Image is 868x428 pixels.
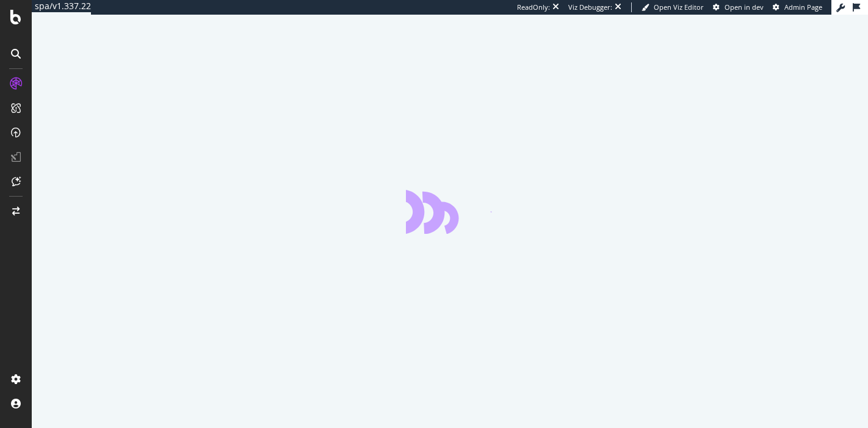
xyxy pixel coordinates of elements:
span: Admin Page [784,2,822,12]
div: Viz Debugger: [568,2,612,12]
span: Open in dev [725,2,764,12]
a: Open in dev [713,2,764,12]
div: ReadOnly: [517,2,550,12]
span: Open Viz Editor [654,2,704,12]
a: Admin Page [773,2,822,12]
div: animation [406,190,494,234]
a: Open Viz Editor [642,2,704,12]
